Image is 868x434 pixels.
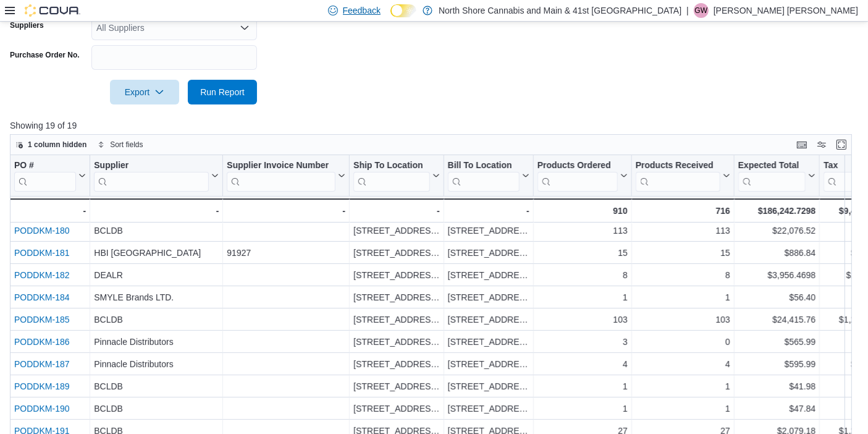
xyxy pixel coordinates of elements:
span: GW [694,3,707,18]
a: PODDKM-182 [14,270,69,280]
div: [STREET_ADDRESS][PERSON_NAME] [448,312,529,327]
div: [STREET_ADDRESS][PERSON_NAME] [353,312,440,327]
div: Bill To Location [448,160,520,172]
p: | [686,3,689,18]
button: PO # [14,160,86,192]
div: Products Ordered [537,160,618,192]
button: Products Received [636,160,730,192]
div: Pinnacle Distributors [94,334,219,349]
div: Supplier Invoice Number [227,160,335,192]
div: 716 [636,203,730,218]
label: Purchase Order No. [10,50,80,60]
div: [STREET_ADDRESS][PERSON_NAME] [448,245,529,260]
span: Sort fields [110,140,143,150]
button: Ship To Location [353,160,440,192]
div: [STREET_ADDRESS][PERSON_NAME] [448,268,529,283]
div: BCLDB [94,401,219,416]
div: 1 [636,379,730,394]
div: DEALR [94,268,219,283]
button: Sort fields [93,137,148,152]
div: Expected Total [738,160,806,172]
div: $595.99 [738,357,816,372]
div: $186,242.7298 [738,203,816,218]
button: Open list of options [240,23,250,33]
div: Supplier [94,160,209,172]
div: - [353,203,440,218]
button: Supplier [94,160,219,192]
div: 1 [537,379,628,394]
div: 4 [636,357,730,372]
div: BCLDB [94,223,219,238]
div: - [94,203,219,218]
button: 1 column hidden [11,137,91,152]
div: $3,956.4698 [738,268,816,283]
div: $22,076.52 [738,223,816,238]
div: [STREET_ADDRESS][PERSON_NAME] [448,401,529,416]
div: [STREET_ADDRESS][PERSON_NAME] [353,290,440,305]
div: Supplier [94,160,209,192]
div: SMYLE Brands LTD. [94,290,219,305]
div: [STREET_ADDRESS][PERSON_NAME] [448,223,529,238]
a: PODDKM-186 [14,337,69,347]
p: North Shore Cannabis and Main & 41st [GEOGRAPHIC_DATA] [439,3,681,18]
div: Griffin Wright [694,3,709,18]
button: Products Ordered [537,160,628,192]
a: PODDKM-189 [14,381,69,391]
div: Bill To Location [448,160,520,192]
div: $41.98 [738,379,816,394]
span: Feedback [343,4,381,17]
a: PODDKM-187 [14,359,69,369]
div: 0 [636,334,730,349]
p: Showing 19 of 19 [10,119,860,132]
div: [STREET_ADDRESS][PERSON_NAME] [448,334,529,349]
div: [STREET_ADDRESS][PERSON_NAME] [448,290,529,305]
div: Ship To Location [353,160,430,172]
div: 113 [636,223,730,238]
div: $565.99 [738,334,816,349]
div: Products Received [636,160,720,192]
div: [STREET_ADDRESS][PERSON_NAME] [353,245,440,260]
button: Display options [814,137,829,152]
a: PODDKM-184 [14,292,69,302]
div: 8 [537,268,628,283]
div: 910 [537,203,628,218]
div: - [14,203,86,218]
a: PODDKM-185 [14,315,69,325]
div: 1 [537,401,628,416]
a: PODDKM-181 [14,248,69,258]
div: [STREET_ADDRESS][PERSON_NAME] [353,379,440,394]
div: - [448,203,529,218]
a: PODDKM-180 [14,226,69,236]
div: PO # [14,160,76,172]
span: Dark Mode [390,17,391,18]
div: - [227,203,345,218]
div: Products Received [636,160,720,172]
div: [STREET_ADDRESS][PERSON_NAME] [353,334,440,349]
p: [PERSON_NAME] [PERSON_NAME] [714,3,858,18]
div: 1 [636,401,730,416]
div: Tax [824,160,867,172]
div: $886.84 [738,245,816,260]
div: [STREET_ADDRESS][PERSON_NAME] [353,401,440,416]
div: $47.84 [738,401,816,416]
div: BCLDB [94,379,219,394]
span: Export [117,80,172,104]
div: [STREET_ADDRESS][PERSON_NAME] [353,357,440,372]
div: [STREET_ADDRESS][PERSON_NAME] [448,357,529,372]
img: Cova [25,4,80,17]
div: 4 [537,357,628,372]
div: [STREET_ADDRESS][PERSON_NAME] [353,268,440,283]
div: $56.40 [738,290,816,305]
div: Ship To Location [353,160,430,192]
div: 1 [636,290,730,305]
div: [STREET_ADDRESS][PERSON_NAME] [448,379,529,394]
div: 103 [636,312,730,327]
div: HBI [GEOGRAPHIC_DATA] [94,245,219,260]
div: Supplier Invoice Number [227,160,335,172]
div: 113 [537,223,628,238]
button: Bill To Location [448,160,529,192]
span: 1 column hidden [28,140,86,150]
button: Supplier Invoice Number [227,160,345,192]
div: BCLDB [94,312,219,327]
div: Products Ordered [537,160,618,172]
